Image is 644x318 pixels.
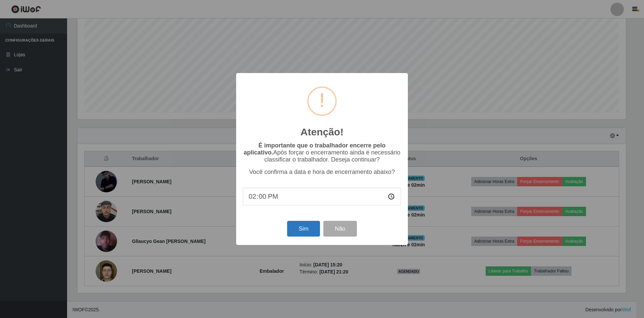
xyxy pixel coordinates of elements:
[323,221,357,237] button: Não
[244,142,385,156] b: É importante que o trabalhador encerre pelo aplicativo.
[301,126,343,138] h2: Atenção!
[243,169,401,176] p: Você confirma a data e hora de encerramento abaixo?
[287,221,320,237] button: Sim
[243,142,401,163] p: Após forçar o encerramento ainda é necessário classificar o trabalhador. Deseja continuar?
